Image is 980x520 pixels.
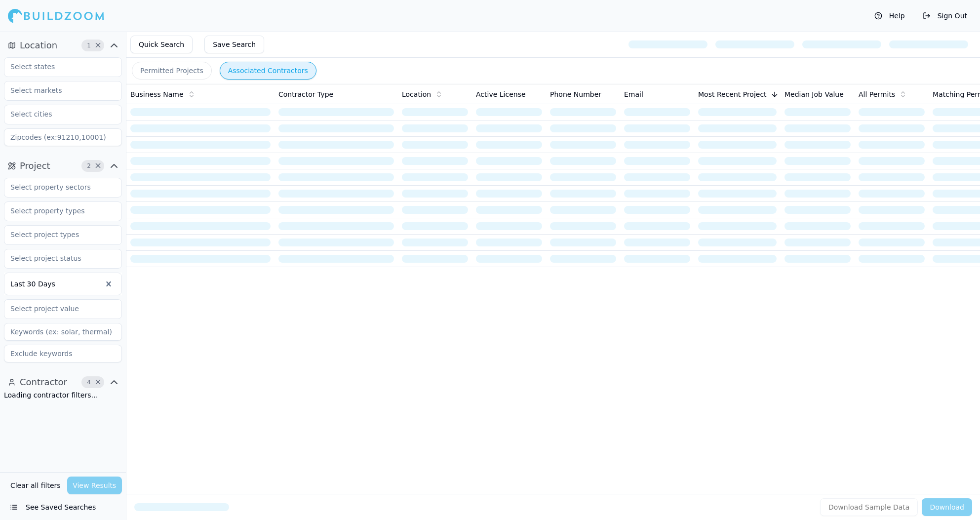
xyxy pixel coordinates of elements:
[4,202,109,220] input: Select property types
[402,89,431,99] span: Location
[4,81,109,99] input: Select markets
[859,89,895,99] span: All Permits
[94,43,102,48] span: Clear Location filters
[220,62,316,80] button: Associated Contractors
[4,323,122,341] input: Keywords (ex: solar, thermal)
[624,89,643,99] span: Email
[130,89,184,99] span: Business Name
[4,38,122,53] button: Location1Clear Location filters
[4,345,122,362] input: Exclude keywords
[4,390,122,400] div: Loading contractor filters…
[84,161,94,171] span: 2
[20,39,57,52] span: Location
[784,89,844,99] span: Median Job Value
[20,375,67,389] span: Contractor
[278,89,333,99] span: Contractor Type
[476,89,526,99] span: Active License
[94,380,102,385] span: Clear Contractor filters
[918,8,972,24] button: Sign Out
[94,163,102,168] span: Clear Project filters
[4,226,109,243] input: Select project types
[4,249,109,267] input: Select project status
[4,178,109,196] input: Select property sectors
[869,8,910,24] button: Help
[8,477,63,494] button: Clear all filters
[698,89,767,99] span: Most Recent Project
[4,300,109,318] input: Select project value
[132,62,212,80] button: Permitted Projects
[20,159,50,173] span: Project
[204,36,264,53] button: Save Search
[84,377,94,387] span: 4
[130,36,193,53] button: Quick Search
[4,105,109,123] input: Select cities
[84,40,94,50] span: 1
[4,128,122,146] input: Zipcodes (ex:91210,10001)
[4,158,122,174] button: Project2Clear Project filters
[550,89,601,99] span: Phone Number
[4,498,122,516] button: See Saved Searches
[4,374,122,390] button: Contractor4Clear Contractor filters
[4,58,109,76] input: Select states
